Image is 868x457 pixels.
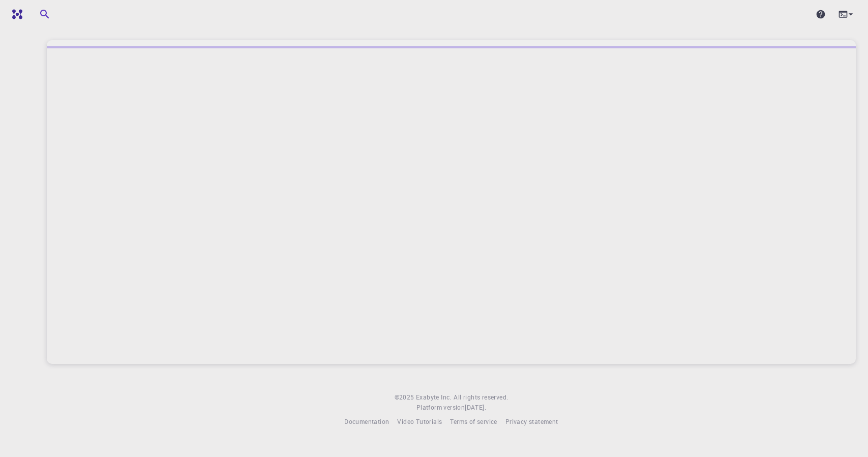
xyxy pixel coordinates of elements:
[8,9,22,19] img: logo
[416,403,465,413] span: Platform version
[450,417,497,427] a: Terms of service
[397,417,442,425] span: Video Tutorials
[344,417,389,425] span: Documentation
[397,417,442,427] a: Video Tutorials
[454,392,508,403] span: All rights reserved.
[465,403,486,413] a: [DATE].
[505,417,558,425] span: Privacy statement
[416,392,452,403] a: Exabyte Inc.
[416,393,452,401] span: Exabyte Inc.
[395,392,416,403] span: © 2025
[465,403,486,411] span: [DATE] .
[344,417,389,427] a: Documentation
[450,417,497,425] span: Terms of service
[505,417,558,427] a: Privacy statement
